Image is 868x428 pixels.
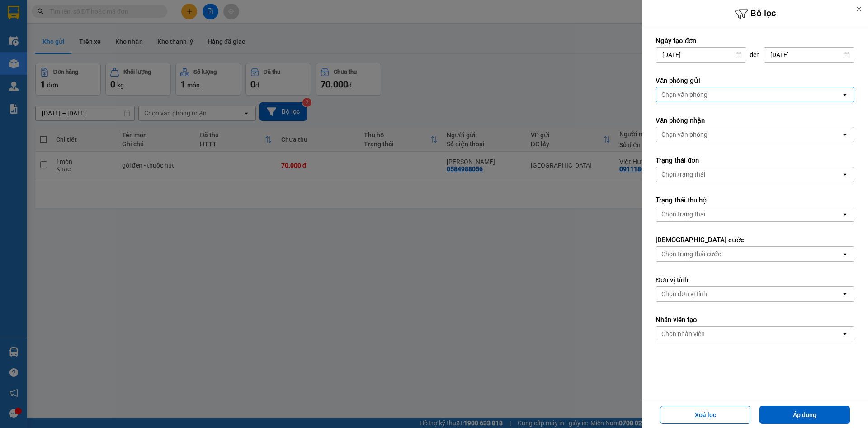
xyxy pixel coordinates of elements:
div: Chọn văn phòng [661,130,708,139]
svg: open [841,131,849,138]
div: Chọn trạng thái [661,170,705,179]
span: đến [750,50,760,59]
label: Đơn vị tính [656,275,854,284]
label: Trạng thái đơn [656,156,854,165]
svg: open [841,290,849,298]
label: [DEMOGRAPHIC_DATA] cước [656,236,854,245]
button: Áp dụng [759,406,850,424]
label: Văn phòng gửi [656,76,854,85]
svg: open [841,171,849,178]
div: Chọn trạng thái [661,210,705,219]
button: Xoá lọc [660,406,750,424]
div: Chọn nhân viên [661,329,705,338]
svg: open [841,211,849,218]
svg: open [841,330,849,337]
label: Nhân viên tạo [656,315,854,324]
h6: Bộ lọc [642,7,868,21]
div: Chọn trạng thái cước [661,250,721,259]
input: Select a date. [656,48,746,62]
label: Trạng thái thu hộ [656,196,854,205]
svg: open [841,250,849,258]
label: Văn phòng nhận [656,116,854,125]
div: Chọn đơn vị tính [661,289,707,298]
div: Chọn văn phòng [661,90,708,99]
svg: open [841,91,849,98]
label: Ngày tạo đơn [656,36,854,45]
input: Select a date. [764,48,854,62]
